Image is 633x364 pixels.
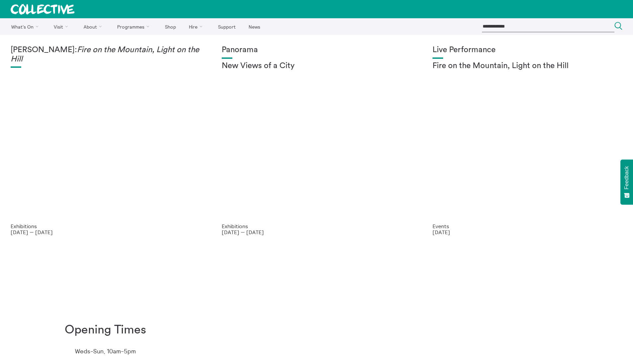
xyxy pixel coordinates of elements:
h2: Fire on the Mountain, Light on the Hill [433,61,622,71]
p: [DATE] — [DATE] [222,229,412,235]
a: News [243,18,266,35]
p: Exhibitions [11,223,200,229]
a: Programmes [112,18,158,35]
p: Weds-Sun, 10am-5pm [75,348,136,355]
a: Visit [48,18,77,35]
a: About [78,18,110,35]
p: [DATE] [433,229,622,235]
em: Fire on the Mountain, Light on the Hill [11,46,199,63]
p: Exhibitions [222,223,412,229]
span: Feedback [624,166,630,189]
button: Feedback - Show survey [620,159,633,205]
h1: Opening Times [65,323,146,337]
h1: Live Performance [433,45,622,55]
p: [DATE] — [DATE] [11,229,200,235]
a: Support [212,18,241,35]
a: Photo: Eoin Carey Live Performance Fire on the Mountain, Light on the Hill Events [DATE] [422,35,633,246]
h1: Panorama [222,45,412,55]
a: Hire [183,18,211,35]
h2: New Views of a City [222,61,412,71]
p: Events [433,223,622,229]
h1: [PERSON_NAME]: [11,45,200,64]
a: Shop [159,18,182,35]
a: What's On [5,18,47,35]
a: Collective Panorama June 2025 small file 8 Panorama New Views of a City Exhibitions [DATE] — [DATE] [211,35,422,246]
